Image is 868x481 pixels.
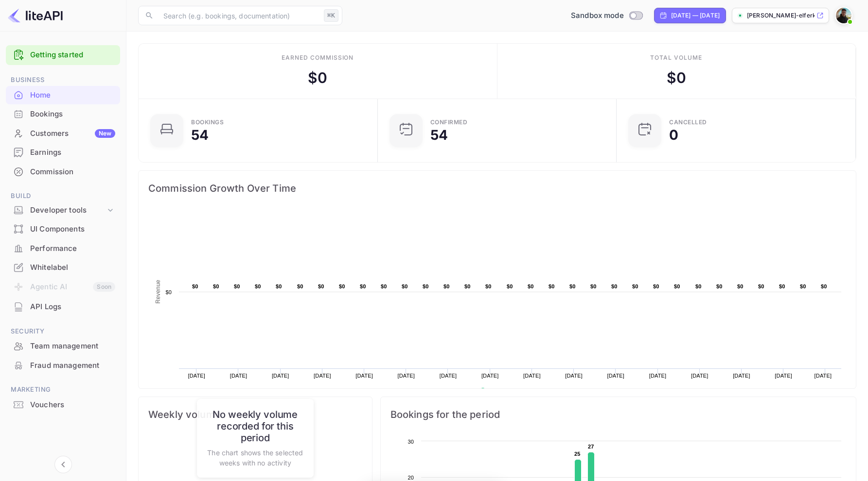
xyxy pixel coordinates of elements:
[649,373,667,379] text: [DATE]
[671,11,720,20] div: [DATE] — [DATE]
[588,444,594,449] text: 27
[669,119,707,125] div: CANCELLED
[590,283,597,289] text: $0
[30,128,115,139] div: Customers
[30,147,115,158] div: Earnings
[165,289,172,295] text: $0
[569,283,576,289] text: $0
[30,224,115,235] div: UI Components
[30,301,115,313] div: API Logs
[30,50,115,61] a: Getting started
[674,283,680,289] text: $0
[207,448,304,468] p: The chart shows the selected weeks with no activity
[6,143,120,162] div: Earnings
[6,75,120,85] span: Business
[653,283,659,289] text: $0
[632,283,638,289] text: $0
[423,283,429,289] text: $0
[567,10,646,21] div: Switch to Production mode
[667,67,686,89] div: $ 0
[282,53,354,62] div: Earned commission
[464,283,471,289] text: $0
[213,283,219,289] text: $0
[297,283,303,289] text: $0
[821,283,827,289] text: $0
[485,283,492,289] text: $0
[355,373,373,379] text: [DATE]
[6,258,120,277] div: Whitelabel
[6,326,120,337] span: Security
[733,373,750,379] text: [DATE]
[30,399,115,411] div: Vouchers
[30,205,106,216] div: Developer tools
[30,341,115,352] div: Team management
[207,409,304,444] h6: No weekly volume recorded for this period
[549,283,555,289] text: $0
[695,283,702,289] text: $0
[308,67,327,89] div: $ 0
[6,86,120,105] div: Home
[6,191,120,201] span: Build
[6,239,120,258] div: Performance
[6,298,120,315] a: API Logs
[155,280,161,303] text: Revenue
[6,258,120,276] a: Whitelabel
[6,356,120,375] div: Fraud management
[430,119,468,125] div: Confirmed
[192,283,198,289] text: $0
[148,407,362,422] span: Weekly volume
[95,129,115,138] div: New
[6,163,120,182] div: Commission
[565,373,583,379] text: [DATE]
[272,373,289,379] text: [DATE]
[6,124,120,143] div: CustomersNew
[6,220,120,239] div: UI Components
[30,262,115,273] div: Whitelabel
[234,283,240,289] text: $0
[402,283,408,289] text: $0
[6,143,120,161] a: Earnings
[381,283,387,289] text: $0
[481,373,499,379] text: [DATE]
[758,283,764,289] text: $0
[6,356,120,374] a: Fraud management
[318,283,324,289] text: $0
[30,166,115,178] div: Commission
[737,283,744,289] text: $0
[6,124,120,142] a: CustomersNew
[6,337,120,356] div: Team management
[148,181,846,196] span: Commission Growth Over Time
[8,8,63,23] img: LiteAPI logo
[6,239,120,257] a: Performance
[6,298,120,316] div: API Logs
[611,283,618,289] text: $0
[6,396,120,415] div: Vouchers
[443,283,450,289] text: $0
[6,202,120,219] div: Developer tools
[815,373,832,379] text: [DATE]
[30,360,115,371] div: Fraud management
[800,283,806,289] text: $0
[6,163,120,181] a: Commission
[775,373,792,379] text: [DATE]
[314,373,331,379] text: [DATE]
[6,86,120,104] a: Home
[650,53,702,62] div: Total volume
[489,388,514,395] text: Revenue
[6,396,120,414] a: Vouchers
[30,90,115,101] div: Home
[276,283,282,289] text: $0
[716,283,723,289] text: $0
[191,128,209,142] div: 54
[6,384,120,395] span: Marketing
[398,373,415,379] text: [DATE]
[188,373,206,379] text: [DATE]
[390,407,846,422] span: Bookings for the period
[571,10,624,21] span: Sandbox mode
[407,439,414,445] text: 30
[158,6,320,25] input: Search (e.g. bookings, documentation)
[30,243,115,254] div: Performance
[6,105,120,123] a: Bookings
[360,283,366,289] text: $0
[339,283,345,289] text: $0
